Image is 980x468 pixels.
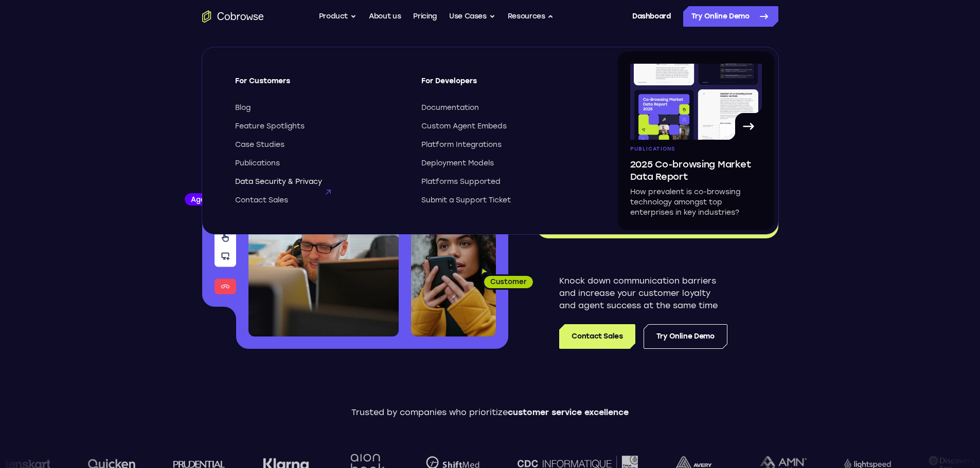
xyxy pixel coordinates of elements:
[630,146,675,152] span: Publications
[559,275,727,312] p: Knock down communication barriers and increase your customer loyalty and agent success at the sam...
[421,140,502,150] span: Platform Integrations
[421,195,589,205] a: Submit a Support Ticket
[421,121,507,132] span: Custom Agent Embeds
[421,158,589,169] a: Deployment Models
[235,103,251,113] span: Blog
[630,64,762,140] img: A page from the browsing market ebook
[235,76,403,95] span: For Customers
[421,121,589,132] a: Custom Agent Embeds
[235,140,403,150] a: Case Studies
[235,121,403,132] a: Feature Spotlights
[421,140,589,150] a: Platform Integrations
[421,103,589,113] a: Documentation
[369,6,401,27] a: About us
[202,10,264,23] a: Go to the home page
[508,407,629,417] span: customer service excellence
[235,195,288,205] span: Contact Sales
[630,187,762,218] p: How prevalent is co-browsing technology amongst top enterprises in key industries?
[235,140,284,150] span: Case Studies
[644,324,727,349] a: Try Online Demo
[235,158,403,169] a: Publications
[559,324,635,349] a: Contact Sales
[319,6,357,27] button: Product
[421,177,501,187] span: Platforms Supported
[235,195,403,205] a: Contact Sales
[421,158,494,169] span: Deployment Models
[632,6,671,27] a: Dashboard
[235,158,280,169] span: Publications
[630,158,762,183] span: 2025 Co-browsing Market Data Report
[508,6,554,27] button: Resources
[449,6,495,27] button: Use Cases
[421,177,589,187] a: Platforms Supported
[683,6,778,27] a: Try Online Demo
[172,460,224,468] img: prudential
[235,177,403,187] a: Data Security & Privacy
[421,195,511,205] span: Submit a Support Ticket
[235,177,322,187] span: Data Security & Privacy
[411,215,496,336] img: A customer holding their phone
[248,153,399,336] img: A customer support agent talking on the phone
[235,121,305,132] span: Feature Spotlights
[235,103,403,113] a: Blog
[413,6,437,27] a: Pricing
[421,76,589,95] span: For Developers
[421,103,479,113] span: Documentation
